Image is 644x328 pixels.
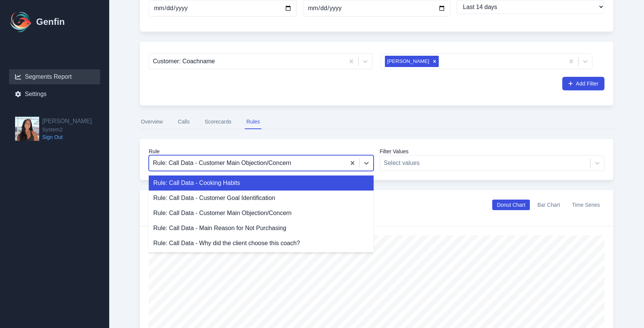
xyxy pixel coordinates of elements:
button: Overview [139,115,164,129]
img: Logo [9,10,33,34]
label: Filter Values [380,148,604,155]
a: Settings [9,87,100,102]
button: Time Series [568,200,604,210]
a: Sign Out [42,133,92,141]
button: Scorecards [203,115,233,129]
img: Allison Stahl [15,117,39,141]
div: Rule: Call Data - Main Reason for Not Purchasing [149,221,374,236]
div: Remove America Perez [430,56,439,67]
button: Add Filter [562,77,604,90]
a: Segments Report [9,69,100,84]
button: Calls [176,115,191,129]
div: Rule: Call Data - Why did the client choose this coach? [149,236,374,251]
button: Donut Chart [492,200,530,210]
div: [PERSON_NAME] [385,56,430,67]
h1: Genfin [36,16,65,28]
label: Rule [149,148,374,155]
div: Rule: Call Data - Customer Goal Identification [149,191,374,206]
div: Rule: Call Data - Customer Main Objection/Concern [149,206,374,221]
button: Bar Chart [533,200,565,210]
span: System2 [42,126,92,133]
div: Rule: Call Data - Cooking Habits [149,175,374,191]
button: Rules [245,115,261,129]
h2: [PERSON_NAME] [42,117,92,126]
